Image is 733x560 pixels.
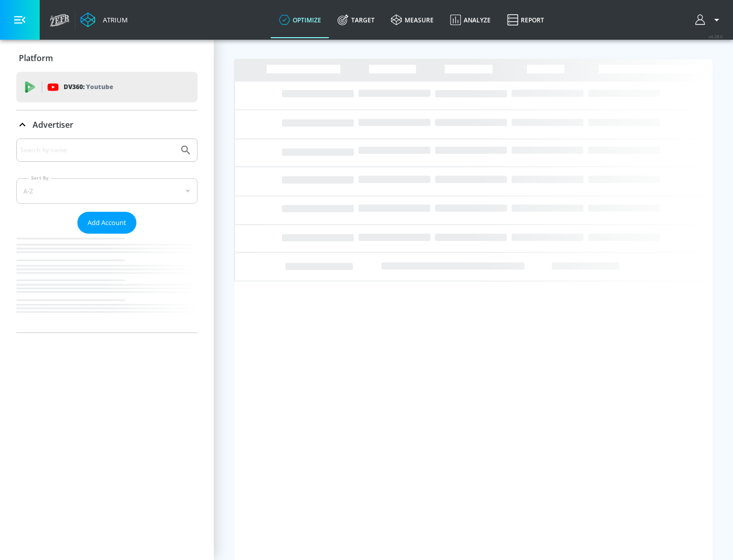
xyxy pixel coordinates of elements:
[88,217,126,229] span: Add Account
[16,44,198,72] div: Platform
[80,12,128,27] a: Atrium
[16,110,198,139] div: Advertiser
[29,175,51,181] label: Sort By
[77,212,136,234] button: Add Account
[33,119,73,130] p: Advertiser
[383,2,442,38] a: measure
[329,2,383,38] a: Target
[16,234,198,332] nav: list of Advertiser
[271,2,329,38] a: optimize
[16,138,198,332] div: Advertiser
[19,52,53,64] p: Platform
[99,15,128,24] div: Atrium
[709,34,723,39] span: v 4.28.0
[442,2,499,38] a: Analyze
[64,81,113,93] p: DV360:
[16,72,198,102] div: DV360: Youtube
[16,178,198,204] div: A-Z
[499,2,552,38] a: Report
[20,144,175,157] input: Search by name
[86,81,113,92] p: Youtube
